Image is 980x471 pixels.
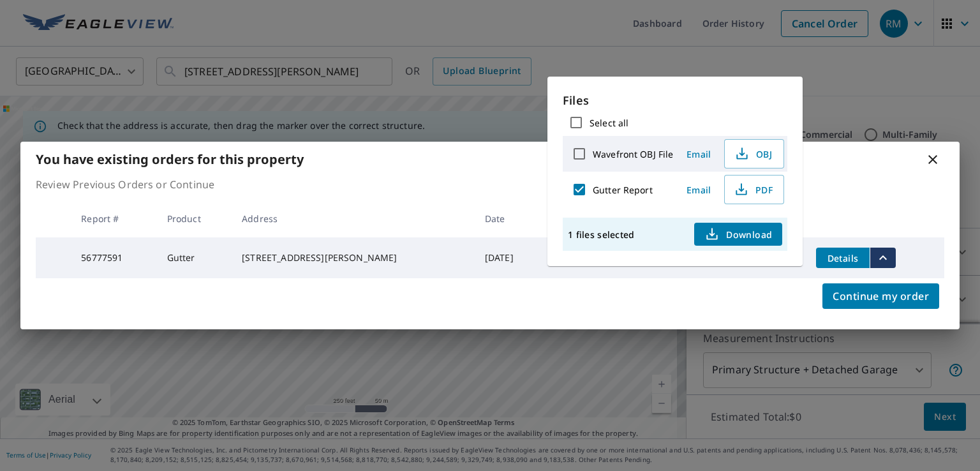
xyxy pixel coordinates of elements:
[593,148,673,160] label: Wavefront OBJ File
[563,92,787,109] p: Files
[694,223,782,246] button: Download
[870,248,896,268] button: filesDropdownBtn-56777591
[678,144,719,164] button: Email
[36,151,304,168] b: You have existing orders for this property
[724,175,784,204] button: PDF
[542,200,622,237] th: Claim ID
[824,252,862,264] span: Details
[475,200,542,237] th: Date
[833,287,929,305] span: Continue my order
[157,200,232,237] th: Product
[36,177,944,192] p: Review Previous Orders or Continue
[232,200,475,237] th: Address
[568,228,634,241] p: 1 files selected
[593,184,653,196] label: Gutter Report
[683,148,714,160] span: Email
[71,237,156,278] td: 56777591
[678,180,719,200] button: Email
[683,184,714,196] span: Email
[590,117,628,129] label: Select all
[242,251,464,264] div: [STREET_ADDRESS][PERSON_NAME]
[822,283,939,309] button: Continue my order
[157,237,232,278] td: Gutter
[475,237,542,278] td: [DATE]
[71,200,156,237] th: Report #
[704,227,772,242] span: Download
[816,248,870,268] button: detailsBtn-56777591
[732,146,773,161] span: OBJ
[732,182,773,197] span: PDF
[724,139,784,168] button: OBJ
